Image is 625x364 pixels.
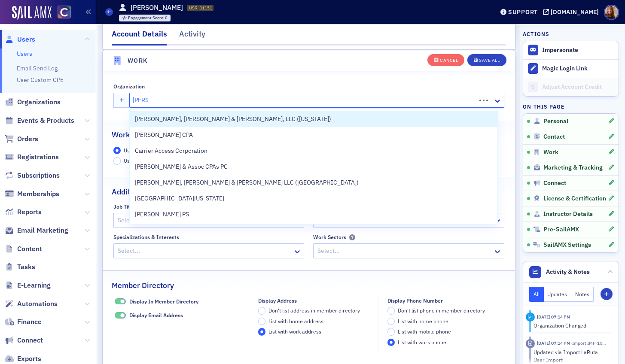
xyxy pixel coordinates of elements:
button: Cancel [427,54,464,66]
div: 0 [128,16,168,21]
a: Registrations [5,152,59,162]
a: Subscriptions [5,171,60,180]
div: Magic Login Link [542,65,614,73]
button: Save All [467,54,506,66]
span: List with home phone [398,318,448,325]
span: Carroll, Janice CPA [135,130,213,140]
a: Organizations [5,97,61,107]
div: Job Title [113,203,135,210]
a: User Custom CPE [17,76,64,84]
span: Use a Different Address [124,157,180,164]
span: Email Marketing [17,226,68,235]
span: Michele R Guidice-Carrozzo PS [135,210,213,219]
span: Users [17,35,35,44]
span: USR-31151 [189,5,212,11]
a: Automations [5,299,58,309]
span: Tasks [17,262,35,272]
a: Orders [5,134,38,144]
a: Events & Products [5,116,74,125]
span: Reports [17,207,42,217]
span: Content [17,244,42,254]
button: [DOMAIN_NAME] [543,9,602,15]
span: License & Certification [543,195,606,203]
span: List with home address [268,318,323,325]
span: Don't list address in member directory [268,307,360,314]
input: Use Organization Address [113,147,121,155]
h2: Additional Details [112,186,174,197]
div: Engagement Score: 0 [119,15,171,21]
a: Exports [5,354,41,364]
span: Connect [17,336,43,345]
img: SailAMX [12,6,52,20]
a: Content [5,244,42,254]
span: Don't list phone in member directory [398,307,485,314]
button: Notes [571,287,594,302]
img: SailAMX [58,6,71,19]
a: Email Marketing [5,226,68,235]
span: Marketing & Tracking [543,164,603,172]
div: Specializations & Interests [113,234,179,240]
h1: [PERSON_NAME] [131,3,183,12]
div: Organization [113,83,145,90]
span: Registrations [17,152,59,162]
span: Carr, Riggs & Ingram LLC (Albuquerque) [135,178,359,187]
div: Display Phone Number [387,297,443,304]
h2: Member Directory [112,280,174,291]
input: Don't list address in member directory [258,307,266,315]
div: Organization Changed [534,322,607,329]
span: Automations [17,299,58,309]
span: List with mobile phone [398,328,451,335]
span: List with work phone [398,339,446,346]
h2: Work Address [112,129,161,140]
a: Reports [5,207,42,217]
a: Connect [5,336,43,345]
span: Engagement Score : [128,15,165,21]
span: SailAMX Settings [543,241,591,249]
a: Tasks [5,262,35,272]
span: Profile [604,5,619,20]
span: Pre-SailAMX [543,226,579,234]
input: List with home address [258,318,266,325]
span: Carroll & Assoc CPAs PC [135,162,228,171]
time: 2/17/2023 07:14 PM [537,314,570,320]
a: View Homepage [52,6,71,20]
span: Carrier Access Corporation [135,146,213,155]
a: Users [5,35,35,44]
div: Account Details [112,28,167,45]
div: Save All [479,58,500,63]
div: Updated via Import LaRuta User Import [534,348,607,364]
a: E-Learning [5,281,51,290]
div: Support [508,8,538,16]
a: Adjust Account Credit [523,78,619,96]
span: Import IMP-1071 [570,340,607,346]
span: Memberships [17,189,59,199]
h4: Work [128,56,148,65]
span: Organizations [17,97,61,107]
div: Work Sectors [313,234,346,240]
span: Finance [17,317,42,327]
input: Don't list phone in member directory [387,307,395,315]
span: List with work address [268,328,321,335]
span: Display In Member Directory [115,298,126,305]
span: Contact [543,133,565,141]
div: Activity [526,312,535,322]
span: Display Email Address [115,312,126,318]
a: Memberships [5,189,59,199]
a: Users [17,50,32,58]
span: Instructor Details [543,210,593,218]
span: E-Learning [17,281,51,290]
div: [DOMAIN_NAME] [551,8,599,16]
div: Imported Activity [526,339,535,348]
h4: Actions [523,30,549,38]
div: Activity [179,28,205,44]
span: Exports [17,354,41,364]
time: 2/17/2023 07:14 PM [537,340,570,346]
div: Display Address [258,297,297,304]
input: List with mobile phone [387,328,395,336]
span: University of West Georgia [135,194,224,203]
input: List with work phone [387,339,395,346]
h4: On this page [523,103,619,110]
span: Events & Products [17,116,74,125]
span: Use Organization Address [124,147,186,154]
